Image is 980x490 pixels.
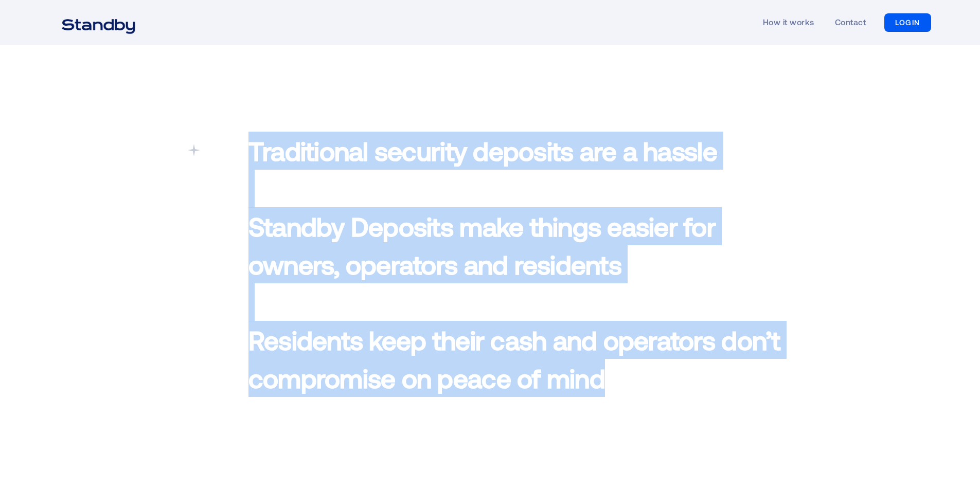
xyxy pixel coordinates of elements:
[248,210,716,280] span: Standby Deposits make things easier for owners, operators and residents ‍
[248,132,782,396] p: ‍
[248,135,717,166] span: Traditional security deposits are a hassle
[248,324,780,393] span: Residents keep their cash and operators don’t compromise on peace of mind
[884,13,931,32] a: LOGIN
